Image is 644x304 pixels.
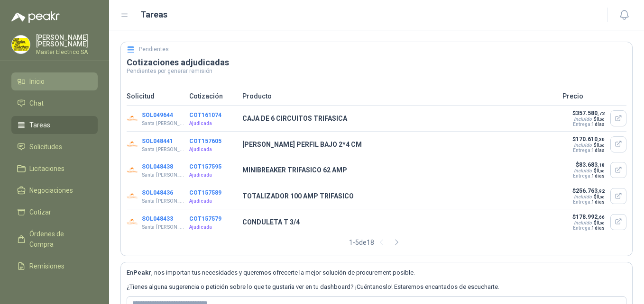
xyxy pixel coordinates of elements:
span: Solicitudes [29,142,62,152]
span: 0 [597,168,605,173]
p: Santa [PERSON_NAME] [142,146,185,153]
span: ,18 [598,162,605,168]
p: Master Electrico SA [36,49,98,55]
span: 1 días [592,199,605,205]
p: $ [572,136,605,143]
span: $ [594,116,605,122]
button: SOL049644 [142,112,173,118]
p: Producto [242,91,557,101]
p: Santa [PERSON_NAME] [142,171,185,179]
span: Negociaciones [29,185,73,196]
a: Negociaciones [11,181,98,199]
img: Company Logo [127,113,138,124]
p: Entrega: [572,148,605,153]
img: Logo peakr [11,11,60,23]
span: 178.992 [576,214,605,220]
span: ,92 [598,188,605,194]
div: Incluido [574,143,592,148]
p: $ [572,188,605,194]
span: 0 [597,194,605,199]
span: $ [594,168,605,173]
span: ,72 [598,111,605,116]
p: Ajudicada [189,171,237,179]
span: ,00 [599,221,605,225]
button: COT157605 [189,138,221,144]
h1: Tareas [140,8,167,21]
button: SOL048441 [142,138,173,144]
a: Inicio [11,72,98,90]
p: $ [572,110,605,116]
p: Santa [PERSON_NAME] [142,197,185,205]
span: ,66 [598,215,605,220]
div: Incluido [574,194,592,199]
span: ,00 [599,117,605,122]
div: Incluido [574,116,592,122]
p: Ajudicada [189,120,237,127]
span: ,00 [599,169,605,173]
span: Remisiones [29,261,64,271]
span: Órdenes de Compra [29,229,89,250]
span: 0 [597,143,605,148]
p: Santa [PERSON_NAME] [142,224,185,231]
span: 0 [597,116,605,122]
img: Company Logo [127,139,138,150]
span: 1 días [592,122,605,127]
span: 0 [597,220,605,225]
span: Tareas [29,120,50,130]
div: Incluido [574,220,592,225]
p: Precio [562,91,626,101]
img: Company Logo [127,164,138,176]
p: ¿Tienes alguna sugerencia o petición sobre lo que te gustaría ver en tu dashboard? ¡Cuéntanoslo! ... [127,282,626,292]
img: Company Logo [127,216,138,228]
a: Chat [11,94,98,112]
span: Inicio [29,76,45,87]
button: COT157589 [189,189,221,196]
p: Cotización [189,91,237,101]
p: Ajudicada [189,224,237,231]
span: ,30 [598,137,605,142]
span: 357.580 [576,110,605,116]
div: Incluido [574,168,592,173]
span: ,00 [599,143,605,148]
span: $ [594,220,605,225]
div: 1 - 5 de 18 [349,235,405,250]
a: Órdenes de Compra [11,225,98,253]
span: Licitaciones [29,163,64,174]
p: $ [572,214,605,220]
button: COT157579 [189,215,221,222]
button: COT161074 [189,112,221,118]
p: En , nos importan tus necesidades y queremos ofrecerte la mejor solución de procurement posible. [127,268,626,277]
a: Solicitudes [11,138,98,156]
h5: Pendientes [139,45,169,54]
p: MINIBREAKER TRIFASICO 62 AMP [242,165,557,175]
p: CAJA DE 6 CIRCUITOS TRIFASICA [242,113,557,124]
img: Company Logo [12,36,30,54]
p: [PERSON_NAME] PERFIL BAJO 2*4 CM [242,139,557,150]
p: Solicitud [127,91,184,101]
b: Peakr [133,269,151,276]
span: 256.763 [576,188,605,194]
span: 83.683 [579,161,605,168]
img: Company Logo [127,190,138,202]
p: Pendientes por generar remisión [127,68,626,74]
a: Remisiones [11,257,98,275]
button: COT157595 [189,163,221,170]
span: 1 días [592,225,605,231]
button: SOL048433 [142,215,173,222]
p: Santa [PERSON_NAME] [142,120,185,127]
span: ,00 [599,195,605,199]
span: 1 días [592,148,605,153]
p: Entrega: [572,225,605,231]
p: Entrega: [572,122,605,127]
span: $ [594,194,605,199]
p: CONDULETA T 3/4 [242,217,557,227]
h3: Cotizaciones adjudicadas [127,57,626,68]
button: SOL048438 [142,163,173,170]
p: Entrega: [572,173,605,179]
p: $ [572,161,605,168]
p: Entrega: [572,199,605,205]
a: Cotizar [11,203,98,221]
a: Licitaciones [11,160,98,178]
a: Tareas [11,116,98,134]
button: SOL048436 [142,189,173,196]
